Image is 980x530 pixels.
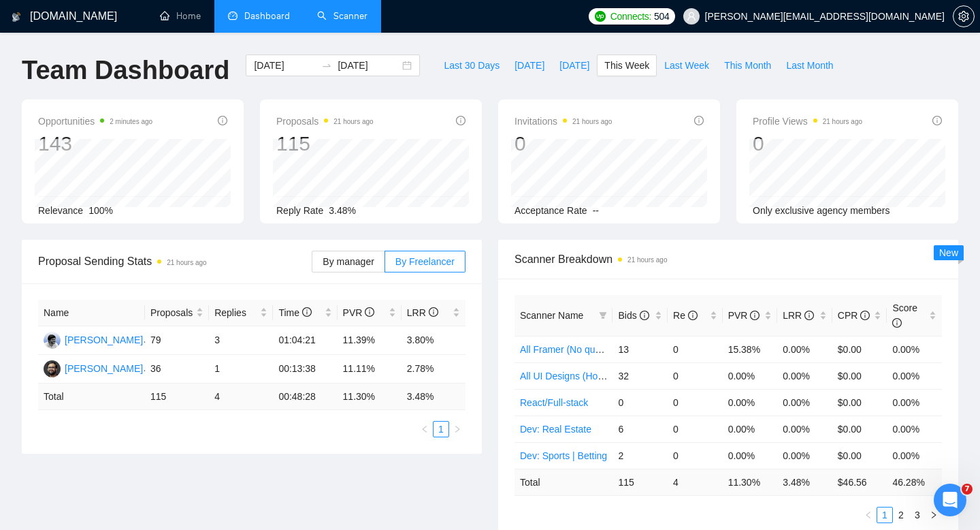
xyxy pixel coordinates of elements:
th: Proposals [145,300,209,326]
button: This Month [717,54,779,76]
span: Last 30 Days [444,58,500,73]
span: info-circle [429,307,438,317]
span: user [687,12,696,21]
span: Proposals [150,305,193,320]
td: Total [38,384,145,410]
span: info-circle [640,311,649,320]
li: 3 [909,507,926,523]
iframe: Intercom live chat [934,484,966,516]
span: LRR [783,310,814,321]
span: Proposals [276,113,374,129]
input: Start date [254,58,316,73]
td: 0 [668,362,723,389]
span: Invitations [514,113,612,129]
td: 32 [612,362,668,389]
time: 21 hours ago [823,118,862,125]
td: 0.00% [777,362,832,389]
td: 15.38% [723,336,778,362]
span: PVR [728,310,760,321]
td: 3.80% [402,326,465,355]
a: 3 [910,508,925,523]
a: 1 [434,422,448,437]
span: Bids [618,310,649,321]
div: 0 [514,131,612,157]
span: swap-right [321,60,332,71]
span: Last Month [786,58,833,73]
span: Relevance [38,205,83,216]
td: 0.00% [887,389,942,416]
div: [PERSON_NAME] [65,332,143,347]
span: Only exclusive agency members [753,205,890,216]
td: 115 [612,469,668,495]
button: [DATE] [507,54,552,76]
td: 11.30 % [338,384,402,410]
button: Last 30 Days [436,54,507,76]
a: 1 [877,508,892,523]
td: 115 [145,384,209,410]
img: SH [44,332,61,349]
td: $0.00 [832,416,887,442]
td: 0.00% [723,389,778,416]
span: Last Week [664,58,709,73]
td: 79 [145,326,209,355]
span: info-circle [456,116,465,125]
a: homeHome [160,10,201,22]
td: 0.00% [887,416,942,442]
img: upwork-logo.png [595,11,606,22]
td: $0.00 [832,442,887,469]
span: [DATE] [559,58,589,73]
li: Next Page [449,421,465,437]
span: Connects: [610,9,651,24]
button: right [449,421,465,437]
td: 2 [612,442,668,469]
span: Scanner Breakdown [514,251,942,268]
a: searchScanner [317,10,367,22]
li: Previous Page [860,507,877,523]
td: 0 [668,336,723,362]
button: [DATE] [552,54,597,76]
td: 1 [209,355,273,384]
span: right [453,425,461,433]
td: 3 [209,326,273,355]
span: info-circle [365,307,374,317]
td: 3.48 % [777,469,832,495]
a: Dev: Real Estate [520,424,591,435]
button: right [926,507,942,523]
td: $0.00 [832,362,887,389]
time: 21 hours ago [333,118,373,125]
span: setting [953,11,974,22]
span: By manager [323,256,374,267]
div: 0 [753,131,862,157]
span: info-circle [688,311,698,320]
div: 143 [38,131,152,157]
span: left [864,511,872,519]
input: End date [338,58,399,73]
span: Opportunities [38,113,152,129]
span: info-circle [892,318,902,328]
td: 0 [612,389,668,416]
span: to [321,60,332,71]
td: 0.00% [887,336,942,362]
div: 115 [276,131,374,157]
span: info-circle [804,311,814,320]
time: 21 hours ago [627,256,667,264]
td: 0.00% [887,362,942,389]
td: 01:04:21 [273,326,337,355]
span: filter [599,311,607,319]
button: Last Week [657,54,717,76]
th: Replies [209,300,273,326]
li: 2 [893,507,909,523]
span: 100% [88,205,113,216]
td: 0.00% [723,442,778,469]
li: 1 [433,421,449,437]
td: 4 [668,469,723,495]
td: 13 [612,336,668,362]
span: This Month [724,58,771,73]
a: SH[PERSON_NAME] [44,334,143,345]
span: Replies [214,305,257,320]
td: 46.28 % [887,469,942,495]
td: 0.00% [723,362,778,389]
span: dashboard [228,11,238,20]
span: Time [278,307,311,318]
span: Profile Views [753,113,862,129]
